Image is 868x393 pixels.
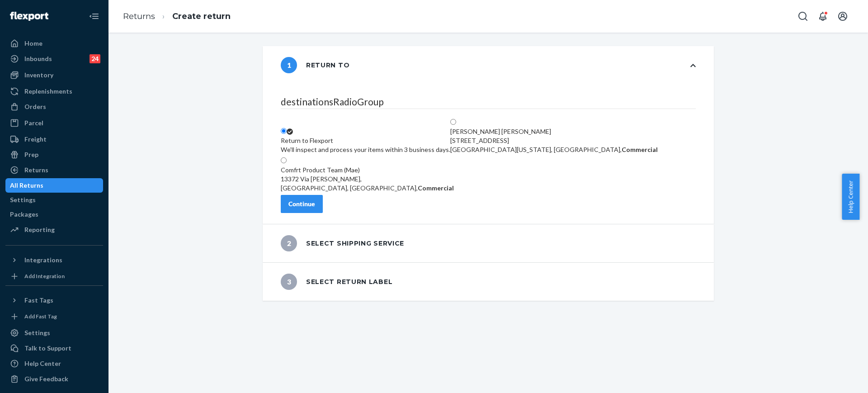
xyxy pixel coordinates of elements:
img: Flexport logo [10,12,48,21]
button: Open Search Box [794,7,812,25]
span: 1 [281,57,297,73]
a: Prep [5,147,103,162]
div: Settings [10,195,36,204]
div: Continue [288,199,315,208]
div: All Returns [10,181,43,190]
div: Return to [281,57,349,73]
div: Integrations [24,256,62,265]
div: Talk to Support [24,344,71,353]
div: Parcel [24,118,43,128]
a: Inbounds24 [5,52,103,66]
div: [STREET_ADDRESS] [450,136,658,145]
div: [GEOGRAPHIC_DATA][US_STATE], [GEOGRAPHIC_DATA], [450,145,658,154]
a: Reporting [5,223,103,237]
a: Create return [172,11,231,21]
div: Replenishments [24,87,72,96]
div: Reporting [24,225,55,234]
div: Fast Tags [24,296,53,305]
a: All Returns [5,178,103,193]
div: [PERSON_NAME] [PERSON_NAME] [450,127,658,136]
div: Add Fast Tag [24,313,57,320]
div: Give Feedback [24,374,68,384]
a: Freight [5,132,103,147]
button: Continue [281,195,323,213]
a: Returns [123,11,155,21]
a: Settings [5,326,103,340]
button: Give Feedback [5,372,103,386]
strong: Commercial [418,184,454,192]
div: Returns [24,166,48,175]
a: Settings [5,193,103,207]
a: Home [5,36,103,51]
div: Settings [24,328,50,337]
legend: destinationsRadioGroup [281,95,696,109]
button: Help Center [842,174,859,220]
div: 13372 Via [PERSON_NAME], [281,175,454,184]
div: We'll inspect and process your items within 3 business days. [281,145,450,154]
a: Talk to Support [5,341,103,355]
input: [PERSON_NAME] [PERSON_NAME][STREET_ADDRESS][GEOGRAPHIC_DATA][US_STATE], [GEOGRAPHIC_DATA],Commercial [450,119,456,125]
a: Orders [5,99,103,114]
input: Return to FlexportWe'll inspect and process your items within 3 business days. [281,128,287,134]
button: Open account menu [834,7,852,25]
button: Close Navigation [85,7,103,25]
button: Integrations [5,253,103,267]
input: Comfrt Product Team (Mae)13372 Via [PERSON_NAME],[GEOGRAPHIC_DATA], [GEOGRAPHIC_DATA],Commercial [281,157,287,163]
button: Open notifications [814,7,832,25]
button: Fast Tags [5,293,103,308]
a: Help Center [5,356,103,371]
a: Add Integration [5,271,103,282]
div: Inventory [24,71,53,80]
a: Replenishments [5,84,103,99]
ol: breadcrumbs [116,3,238,30]
div: Comfrt Product Team (Mae) [281,166,454,175]
div: Freight [24,135,47,144]
div: 24 [90,54,100,63]
div: Add Integration [24,272,65,280]
a: Inventory [5,68,103,82]
div: Return to Flexport [281,136,450,145]
span: 2 [281,235,297,251]
div: Select return label [281,274,392,290]
div: Packages [10,210,38,219]
div: [GEOGRAPHIC_DATA], [GEOGRAPHIC_DATA], [281,184,454,193]
div: Prep [24,150,38,159]
div: Home [24,39,42,48]
a: Returns [5,163,103,177]
div: Select shipping service [281,235,404,251]
strong: Commercial [622,146,658,153]
div: Inbounds [24,54,52,63]
a: Add Fast Tag [5,311,103,322]
a: Parcel [5,116,103,130]
span: 3 [281,274,297,290]
div: Orders [24,102,46,111]
a: Packages [5,207,103,222]
div: Help Center [24,359,61,368]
